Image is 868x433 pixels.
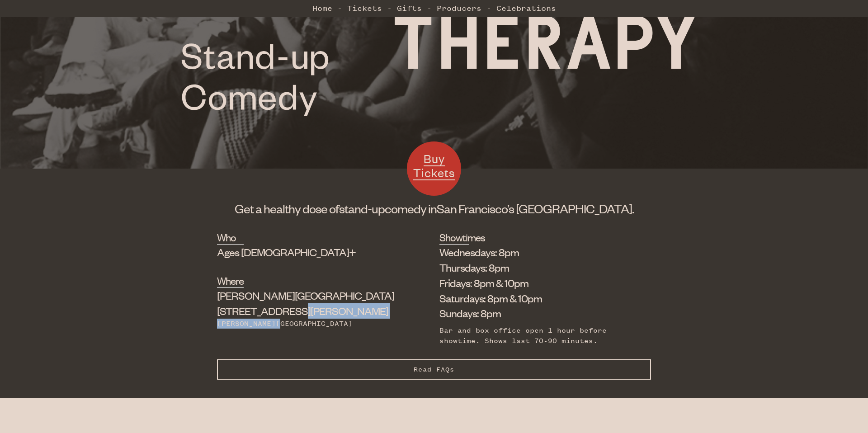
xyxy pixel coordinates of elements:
h2: Showtimes [439,230,469,245]
a: Buy Tickets [407,141,461,196]
li: Thursdays: 8pm [439,260,637,275]
h1: Get a healthy dose of comedy in [217,200,651,216]
div: Bar and box office open 1 hour before showtime. Shows last 70-90 minutes. [439,325,637,346]
li: Sundays: 8pm [439,306,637,321]
li: Saturdays: 8pm & 10pm [439,291,637,306]
span: San Francisco’s [437,201,514,216]
h2: Where [217,273,244,288]
h2: Who [217,230,244,245]
span: stand-up [339,201,385,216]
span: [GEOGRAPHIC_DATA]. [516,201,634,216]
div: [STREET_ADDRESS][PERSON_NAME] [217,288,394,319]
button: Read FAQs [217,359,651,380]
div: [PERSON_NAME][GEOGRAPHIC_DATA] [217,319,394,329]
div: Ages [DEMOGRAPHIC_DATA]+ [217,245,394,260]
span: [PERSON_NAME][GEOGRAPHIC_DATA] [217,288,394,302]
span: Buy Tickets [413,151,455,180]
span: Read FAQs [414,366,454,373]
li: Wednesdays: 8pm [439,245,637,260]
li: Fridays: 8pm & 10pm [439,275,637,291]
